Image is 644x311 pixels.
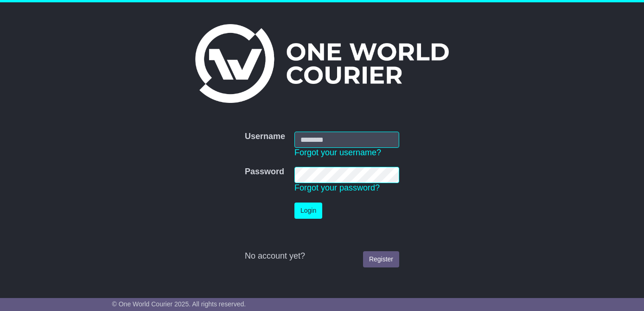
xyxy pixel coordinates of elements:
a: Forgot your password? [294,183,380,192]
label: Password [245,167,284,177]
div: No account yet? [245,251,399,261]
a: Register [363,251,399,267]
img: One World [195,24,448,103]
span: © One World Courier 2025. All rights reserved. [112,300,246,308]
a: Forgot your username? [294,148,381,157]
label: Username [245,132,285,142]
button: Login [294,203,322,219]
